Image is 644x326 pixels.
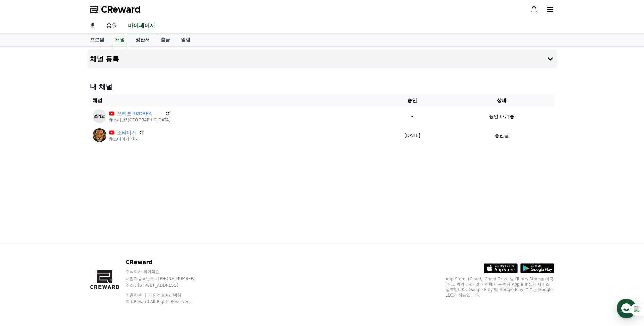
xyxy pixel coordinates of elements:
p: @조타이거-r1s [109,136,144,142]
th: 상태 [449,94,554,107]
p: 주식회사 와이피랩 [126,269,208,274]
a: 음원 [101,19,123,33]
button: 채널 등록 [87,49,557,68]
p: 주소 : [STREET_ADDRESS] [126,283,208,288]
span: CReward [101,4,141,15]
a: 조타이거 [117,129,136,136]
a: 알림 [176,34,196,46]
p: @쓰리코3[GEOGRAPHIC_DATA] [109,117,171,123]
p: App Store, iCloud, iCloud Drive 및 iTunes Store는 미국과 그 밖의 나라 및 지역에서 등록된 Apple Inc.의 서비스 상표입니다. Goo... [446,276,554,298]
a: 출금 [155,34,176,46]
p: 사업자등록번호 : [PHONE_NUMBER] [126,276,208,281]
p: 승인됨 [495,132,509,139]
p: CReward [126,258,208,266]
a: 이용약관 [126,293,147,298]
th: 채널 [90,94,375,107]
img: 쓰리코 3KOREA [93,109,106,123]
p: © CReward All Rights Reserved. [126,299,208,304]
a: 마이페이지 [127,19,157,33]
p: [DATE] [378,132,446,139]
a: CReward [90,4,141,15]
p: - [378,113,446,120]
img: 조타이거 [93,128,106,142]
a: 정산서 [130,34,155,46]
th: 승인 [375,94,449,107]
a: 개인정보처리방침 [149,293,181,298]
a: 채널 [112,34,127,46]
h4: 채널 등록 [90,55,119,63]
h4: 내 채널 [90,82,554,91]
a: 쓰리코 3KOREA [117,110,163,117]
a: 홈 [85,19,101,33]
a: 프로필 [85,34,110,46]
p: 승인 대기중 [489,113,514,120]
